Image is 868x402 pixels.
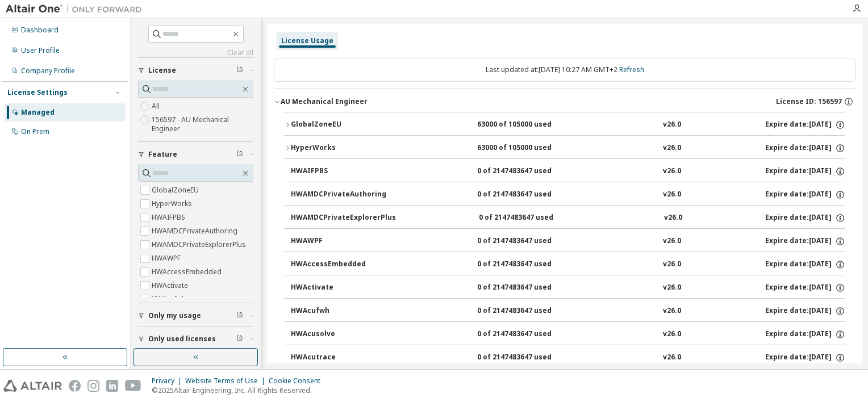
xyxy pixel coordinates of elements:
[477,306,579,316] div: 0 of 2147483647 used
[291,159,845,184] button: HWAIFPBS0 of 2147483647 usedv26.0Expire date:[DATE]
[765,120,845,130] div: Expire date: [DATE]
[152,292,188,306] label: HWAcufwh
[152,386,327,395] p: © 2025 Altair Engineering, Inc. All Rights Reserved.
[663,306,681,316] div: v26.0
[281,36,333,45] div: License Usage
[291,252,845,277] button: HWAccessEmbedded0 of 2147483647 usedv26.0Expire date:[DATE]
[21,127,49,136] div: On Prem
[291,206,845,231] button: HWAMDCPrivateExplorerPlus0 of 2147483647 usedv26.0Expire date:[DATE]
[663,190,681,200] div: v26.0
[291,259,393,270] div: HWAccessEmbedded
[765,283,845,293] div: Expire date: [DATE]
[152,224,240,238] label: HWAMDCPrivateAuthoring
[185,376,269,386] div: Website Terms of Use
[291,120,393,130] div: GlobalZoneEU
[152,113,253,136] label: 156597 - AU Mechanical Engineer
[138,326,253,351] button: Only used licenses
[125,380,141,392] img: youtube.svg
[148,66,176,75] span: License
[663,329,681,340] div: v26.0
[291,236,393,246] div: HWAWPF
[284,112,845,137] button: GlobalZoneEU63000 of 105000 usedv26.0Expire date:[DATE]
[148,334,216,344] span: Only used licenses
[477,283,579,293] div: 0 of 2147483647 used
[663,353,681,363] div: v26.0
[236,311,243,320] span: Clear filter
[291,229,845,254] button: HWAWPF0 of 2147483647 usedv26.0Expire date:[DATE]
[284,136,845,161] button: HyperWorks63000 of 105000 usedv26.0Expire date:[DATE]
[152,99,162,113] label: All
[148,311,201,320] span: Only my usage
[148,150,177,159] span: Feature
[291,190,393,200] div: HWAMDCPrivateAuthoring
[6,3,148,15] img: Altair One
[477,353,579,363] div: 0 of 2147483647 used
[291,329,393,340] div: HWAcusolve
[663,236,681,246] div: v26.0
[7,88,68,97] div: License Settings
[291,322,845,347] button: HWAcusolve0 of 2147483647 usedv26.0Expire date:[DATE]
[477,143,579,153] div: 63000 of 105000 used
[87,380,99,392] img: instagram.svg
[291,166,393,177] div: HWAIFPBS
[281,97,368,106] div: AU Mechanical Engineer
[765,213,845,223] div: Expire date: [DATE]
[477,259,579,270] div: 0 of 2147483647 used
[138,58,253,83] button: License
[477,329,579,340] div: 0 of 2147483647 used
[291,213,396,223] div: HWAMDCPrivateExplorerPlus
[291,275,845,300] button: HWActivate0 of 2147483647 usedv26.0Expire date:[DATE]
[291,353,393,363] div: HWAcutrace
[274,89,856,114] button: AU Mechanical EngineerLicense ID: 156597
[765,259,845,270] div: Expire date: [DATE]
[477,166,579,177] div: 0 of 2147483647 used
[291,143,393,153] div: HyperWorks
[236,150,243,159] span: Clear filter
[291,306,393,316] div: HWAcufwh
[138,48,253,57] a: Clear all
[152,183,201,197] label: GlobalZoneEU
[21,66,75,76] div: Company Profile
[765,166,845,177] div: Expire date: [DATE]
[663,283,681,293] div: v26.0
[776,97,842,106] span: License ID: 156597
[765,353,845,363] div: Expire date: [DATE]
[765,143,845,153] div: Expire date: [DATE]
[619,65,644,74] a: Refresh
[765,329,845,340] div: Expire date: [DATE]
[291,299,845,324] button: HWAcufwh0 of 2147483647 usedv26.0Expire date:[DATE]
[69,380,81,392] img: facebook.svg
[21,46,60,55] div: User Profile
[663,120,681,130] div: v26.0
[765,306,845,316] div: Expire date: [DATE]
[138,303,253,328] button: Only my usage
[152,197,194,211] label: HyperWorks
[477,120,579,130] div: 63000 of 105000 used
[138,142,253,167] button: Feature
[269,376,327,386] div: Cookie Consent
[765,190,845,200] div: Expire date: [DATE]
[21,26,59,35] div: Dashboard
[152,211,187,224] label: HWAIFPBS
[152,252,183,265] label: HWAWPF
[477,190,579,200] div: 0 of 2147483647 used
[663,143,681,153] div: v26.0
[152,265,224,279] label: HWAccessEmbedded
[21,108,55,117] div: Managed
[291,283,393,293] div: HWActivate
[664,213,682,223] div: v26.0
[477,236,579,246] div: 0 of 2147483647 used
[479,213,581,223] div: 0 of 2147483647 used
[765,236,845,246] div: Expire date: [DATE]
[663,259,681,270] div: v26.0
[274,58,856,82] div: Last updated at: [DATE] 10:27 AM GMT+2
[3,380,62,392] img: altair_logo.svg
[106,380,118,392] img: linkedin.svg
[236,334,243,344] span: Clear filter
[291,182,845,207] button: HWAMDCPrivateAuthoring0 of 2147483647 usedv26.0Expire date:[DATE]
[152,238,248,252] label: HWAMDCPrivateExplorerPlus
[236,66,243,75] span: Clear filter
[152,279,190,292] label: HWActivate
[663,166,681,177] div: v26.0
[291,345,845,370] button: HWAcutrace0 of 2147483647 usedv26.0Expire date:[DATE]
